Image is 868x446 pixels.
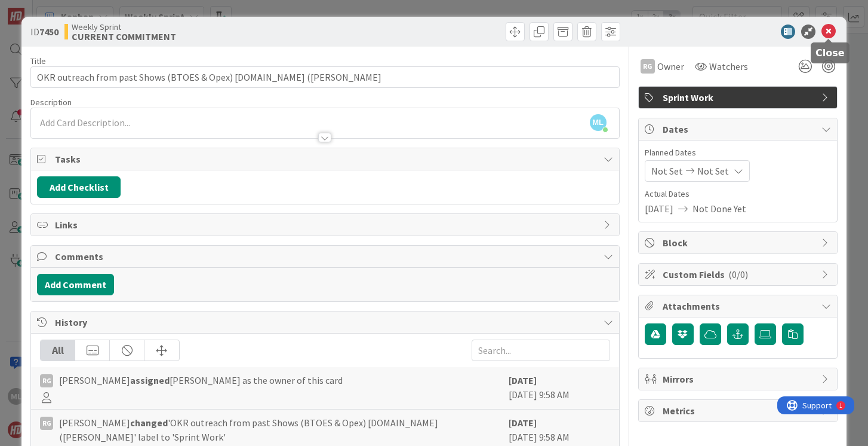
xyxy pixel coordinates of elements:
[59,373,343,387] span: [PERSON_NAME] [PERSON_NAME] as the owner of this card
[72,22,176,32] span: Weekly Sprint
[30,25,59,39] span: ID
[651,164,683,178] span: Not Set
[55,315,597,329] span: History
[40,374,53,387] div: RG
[645,201,673,216] span: [DATE]
[41,340,75,361] div: All
[30,97,72,108] span: Description
[472,340,610,361] input: Search...
[645,146,831,159] span: Planned Dates
[39,26,59,38] b: 7450
[30,66,619,88] input: type card name here...
[30,56,46,66] label: Title
[663,372,815,386] span: Mirrors
[709,59,748,74] span: Watchers
[663,90,815,105] span: Sprint Work
[641,59,655,74] div: RG
[663,122,815,136] span: Dates
[130,417,168,429] b: changed
[59,416,502,444] span: [PERSON_NAME] 'OKR outreach from past Shows (BTOES & Opex) [DOMAIN_NAME] ([PERSON_NAME]' label to...
[663,267,815,282] span: Custom Fields
[509,417,537,429] b: [DATE]
[62,5,65,14] div: 1
[509,373,610,403] div: [DATE] 9:58 AM
[663,404,815,418] span: Metrics
[130,374,170,386] b: assigned
[37,176,121,198] button: Add Checklist
[40,417,53,430] div: RG
[815,47,845,59] h5: Close
[72,32,176,41] b: CURRENT COMMITMENT
[25,2,54,16] span: Support
[590,114,607,131] span: ML
[692,201,746,216] span: Not Done Yet
[55,152,597,166] span: Tasks
[645,188,831,200] span: Actual Dates
[663,236,815,250] span: Block
[697,164,729,178] span: Not Set
[509,374,537,386] b: [DATE]
[657,59,684,74] span: Owner
[728,268,748,280] span: ( 0/0 )
[55,218,597,232] span: Links
[663,299,815,313] span: Attachments
[37,274,114,295] button: Add Comment
[55,249,597,264] span: Comments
